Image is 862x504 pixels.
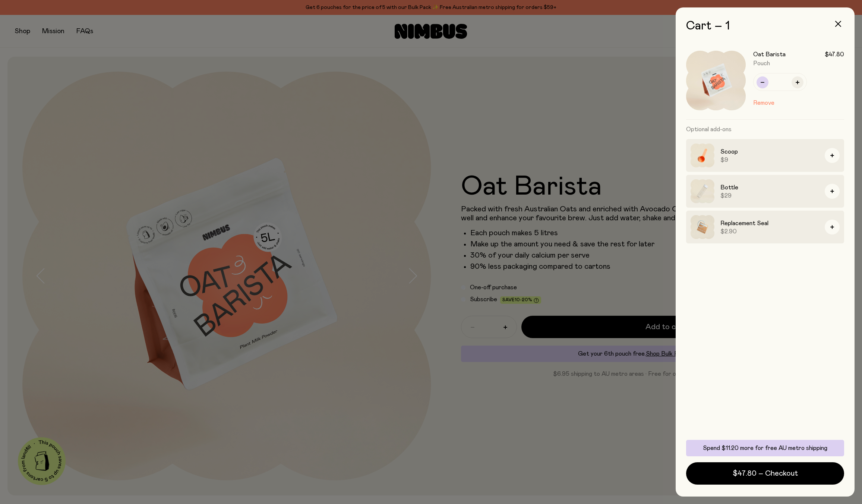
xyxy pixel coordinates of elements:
h3: Oat Barista [753,51,786,58]
h3: Bottle [720,183,819,192]
span: $47.80 [825,51,844,58]
span: Pouch [753,60,770,66]
span: $47.80 – Checkout [733,468,798,479]
h3: Scoop [720,147,819,156]
button: Remove [753,98,774,107]
span: $29 [720,192,819,199]
button: $47.80 – Checkout [686,462,844,485]
span: $9 [720,156,819,164]
p: Spend $11.20 more for free AU metro shipping [691,444,840,452]
h3: Optional add-ons [686,120,844,139]
h3: Replacement Seal [720,219,819,228]
span: $2.90 [720,228,819,235]
h2: Cart – 1 [686,19,844,33]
